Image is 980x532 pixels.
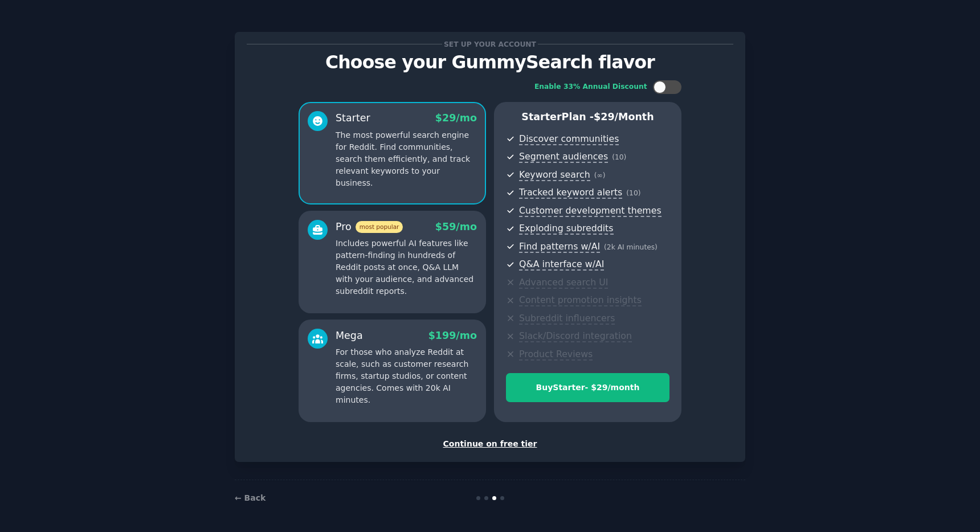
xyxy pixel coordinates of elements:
[519,313,615,325] span: Subreddit influencers
[519,330,632,342] span: Slack/Discord integration
[235,493,266,502] a: ← Back
[519,133,619,145] span: Discover communities
[435,112,477,124] span: $ 29 /mo
[428,330,477,341] span: $ 199 /mo
[356,221,403,233] span: most popular
[336,129,477,189] p: The most powerful search engine for Reddit. Find communities, search them efficiently, and track ...
[336,238,477,297] p: Includes powerful AI features like pattern-finding in hundreds of Reddit posts at once, Q&A LLM w...
[507,382,669,394] div: Buy Starter - $ 29 /month
[534,82,647,92] div: Enable 33% Annual Discount
[519,169,590,181] span: Keyword search
[519,277,608,289] span: Advanced search UI
[519,294,642,306] span: Content promotion insights
[519,349,593,361] span: Product Reviews
[247,438,733,450] div: Continue on free tier
[336,346,477,406] p: For those who analyze Reddit at scale, such as customer research firms, startup studios, or conte...
[626,189,640,197] span: ( 10 )
[612,153,626,161] span: ( 10 )
[519,259,604,271] span: Q&A interface w/AI
[247,52,733,72] p: Choose your GummySearch flavor
[594,171,606,179] span: ( ∞ )
[519,151,608,163] span: Segment audiences
[442,38,538,50] span: Set up your account
[519,223,613,235] span: Exploding subreddits
[506,373,669,402] button: BuyStarter- $29/month
[506,110,669,124] p: Starter Plan -
[435,221,477,232] span: $ 59 /mo
[519,187,622,199] span: Tracked keyword alerts
[594,111,654,122] span: $ 29 /month
[519,205,661,217] span: Customer development themes
[336,111,370,125] div: Starter
[604,243,658,251] span: ( 2k AI minutes )
[519,241,600,253] span: Find patterns w/AI
[336,220,403,234] div: Pro
[336,329,363,343] div: Mega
